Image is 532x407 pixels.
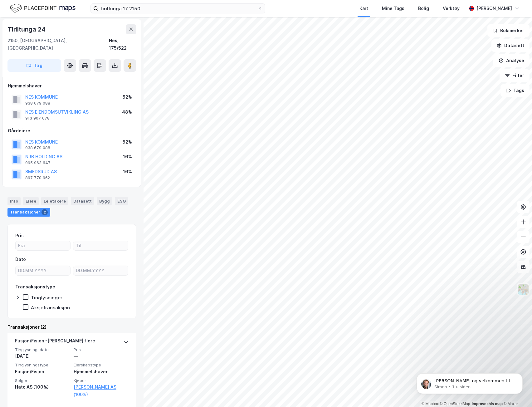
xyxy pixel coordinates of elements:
div: Dato [15,256,26,263]
span: Tinglysningstype [15,362,70,368]
div: 2 [41,209,48,215]
div: 16% [123,168,132,175]
input: Til [73,241,128,250]
button: Bokmerker [487,24,530,37]
div: 938 679 088 [25,101,50,106]
div: Bolig [418,5,429,12]
button: Analyse [493,54,530,67]
span: Tinglysningsdato [15,347,70,352]
iframe: Intercom notifications melding [407,360,532,404]
button: Tags [500,84,530,97]
div: Transaksjoner [7,208,50,217]
div: Hjemmelshaver [74,368,129,375]
img: Z [517,283,529,295]
button: Datasett [491,39,530,52]
div: Kart [359,5,368,12]
div: Fusjon/Fisjon [15,368,70,375]
div: Fusjon/Fisjon - [PERSON_NAME] flere [15,337,95,347]
div: Mine Tags [382,5,404,12]
div: Transaksjoner (2) [7,323,136,331]
span: Selger [15,378,70,383]
span: Eierskapstype [74,362,129,368]
div: Gårdeiere [8,127,136,135]
div: Transaksjonstype [15,283,55,291]
div: Tiriltunga 24 [7,24,46,34]
a: OpenStreetMap [440,402,470,406]
div: — [74,352,129,360]
button: Tag [7,59,61,72]
div: [PERSON_NAME] [476,5,512,12]
div: 995 963 647 [25,160,51,165]
button: Filter [500,69,530,82]
div: 938 679 088 [25,145,50,150]
input: Søk på adresse, matrikkel, gårdeiere, leietakere eller personer [98,4,257,13]
div: [DATE] [15,352,70,360]
div: Hato AS (100%) [15,383,70,391]
div: Datasett [71,197,94,205]
a: Mapbox [422,402,439,406]
div: Leietakere [41,197,68,205]
a: [PERSON_NAME] AS (100%) [74,383,129,398]
input: DD.MM.YYYY [73,266,128,275]
div: 48% [122,108,132,116]
div: 16% [123,153,132,160]
div: Tinglysninger [31,295,62,301]
div: Bygg [97,197,112,205]
div: Eiere [23,197,39,205]
span: Pris [74,347,129,352]
div: Hjemmelshaver [8,82,136,90]
span: Kjøper [74,378,129,383]
div: Pris [15,232,24,239]
div: Verktøy [443,5,460,12]
div: ESG [115,197,128,205]
div: 52% [123,138,132,146]
div: Nes, 175/522 [109,37,136,52]
div: 913 907 078 [25,116,50,121]
div: Aksjetransaksjon [31,305,70,311]
div: 52% [123,93,132,101]
input: DD.MM.YYYY [16,266,70,275]
input: Fra [16,241,70,250]
div: Info [7,197,21,205]
div: 897 770 962 [25,175,50,180]
img: logo.f888ab2527a4732fd821a326f86c7f29.svg [10,3,76,14]
div: 2150, [GEOGRAPHIC_DATA], [GEOGRAPHIC_DATA] [7,37,109,52]
a: Improve this map [472,402,503,406]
